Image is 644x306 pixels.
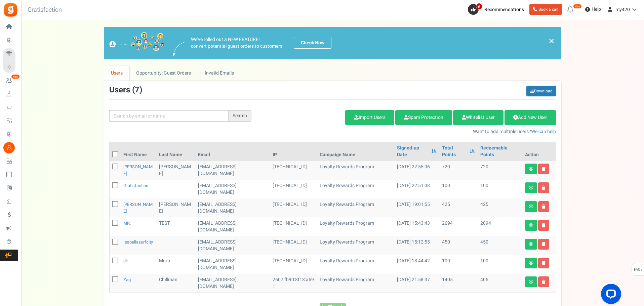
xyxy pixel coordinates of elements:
[522,142,556,161] th: Action
[156,161,195,180] td: [PERSON_NAME]
[3,75,18,86] a: New
[195,274,270,293] td: administrator
[135,84,139,96] span: 7
[505,110,556,125] a: Add New User
[109,86,142,94] h3: Users ( )
[156,142,195,161] th: Last Name
[478,180,522,199] td: 100
[11,74,20,79] em: New
[478,255,522,274] td: 100
[195,161,270,180] td: customer
[478,161,522,180] td: 720
[478,199,522,217] td: 425
[173,42,186,56] img: images
[394,255,439,274] td: [DATE] 18:44:42
[394,236,439,255] td: [DATE] 15:12:55
[229,110,251,122] div: Search
[478,236,522,255] td: 450
[582,4,604,15] a: Help
[317,255,394,274] td: Loyalty Rewards Program
[542,205,546,209] i: Delete user
[261,128,556,135] p: Want to add multiple users?
[270,142,317,161] th: IP
[123,164,153,177] a: [PERSON_NAME]
[484,6,524,13] span: Recommendations
[439,161,478,180] td: 720
[478,217,522,236] td: 2094
[317,274,394,293] td: Loyalty Rewards Program
[123,258,128,264] a: jk
[195,255,270,274] td: administrator
[270,161,317,180] td: [TECHNICAL_ID]
[294,37,331,49] a: Check Now
[615,6,630,13] span: my420
[156,255,195,274] td: mgrp
[123,201,153,214] a: [PERSON_NAME]
[195,180,270,199] td: administrator
[270,180,317,199] td: [TECHNICAL_ID]
[270,199,317,217] td: [TECHNICAL_ID]
[109,110,229,122] input: Search by email or name
[542,186,546,190] i: Delete user
[529,261,533,265] i: View details
[191,36,284,50] p: We've rolled out a NEW FEATURE! convert potential guest orders to customers.
[531,128,556,135] a: We can help
[270,236,317,255] td: [TECHNICAL_ID]
[270,217,317,236] td: [TECHNICAL_ID]
[317,180,394,199] td: Loyalty Rewards Program
[156,199,195,217] td: [PERSON_NAME]
[394,199,439,217] td: [DATE] 19:01:55
[394,161,439,180] td: [DATE] 22:55:06
[573,4,582,9] em: New
[270,255,317,274] td: [TECHNICAL_ID]
[439,199,478,217] td: 425
[123,220,131,226] a: MR.
[129,65,198,81] a: Opportunity: Guest Orders
[195,236,270,255] td: customer
[529,223,533,227] i: View details
[156,274,195,293] td: Chillman
[439,180,478,199] td: 100
[123,276,131,283] a: Zag
[453,110,504,125] a: Whitelist User
[195,199,270,217] td: customer
[123,239,153,245] a: isabellasurfcity
[3,2,18,17] img: Gratisfaction
[317,217,394,236] td: Loyalty Rewards Program
[439,255,478,274] td: 100
[529,205,533,209] i: View details
[542,223,546,227] i: Delete user
[468,4,527,15] a: 6 Recommendations
[480,145,519,158] a: Redeemable Points
[394,217,439,236] td: [DATE] 15:43:43
[121,142,157,161] th: First Name
[317,199,394,217] td: Loyalty Rewards Program
[20,3,69,17] h3: Gratisfaction
[542,280,546,284] i: Delete user
[542,261,546,265] i: Delete user
[590,6,601,13] span: Help
[439,274,478,293] td: 1405
[395,110,452,125] a: Spam Protection
[198,65,241,81] a: Invalid Emails
[109,32,165,54] img: images
[542,242,546,246] i: Delete user
[529,242,533,246] i: View details
[394,180,439,199] td: [DATE] 22:51:08
[529,4,562,15] a: Book a call
[317,161,394,180] td: Loyalty Rewards Program
[529,186,533,190] i: View details
[397,145,428,158] a: Signed-up Date
[104,65,130,81] a: Users
[442,145,466,158] a: Total Points
[123,182,148,189] a: Gratisfaction
[526,86,556,96] a: Download
[317,142,394,161] th: Campaign Name
[542,167,546,171] i: Delete user
[394,274,439,293] td: [DATE] 21:58:37
[439,236,478,255] td: 450
[529,280,533,284] i: View details
[478,274,522,293] td: 405
[634,263,643,276] span: FAQs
